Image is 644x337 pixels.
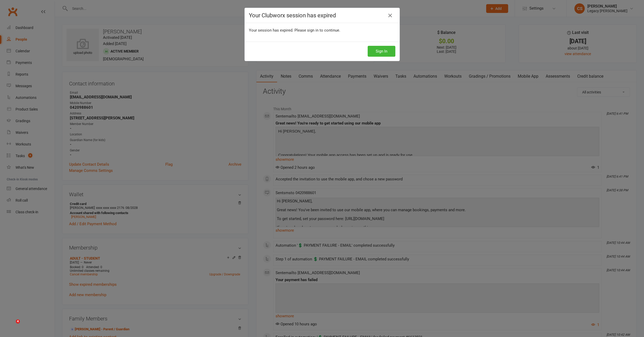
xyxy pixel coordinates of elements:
[16,319,20,324] span: 4
[249,12,395,19] h4: Your Clubworx session has expired
[249,28,340,33] span: Your session has expired. Please sign in to continue.
[386,11,394,20] a: Close
[5,319,18,332] iframe: Intercom live chat
[368,46,395,57] button: Sign In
